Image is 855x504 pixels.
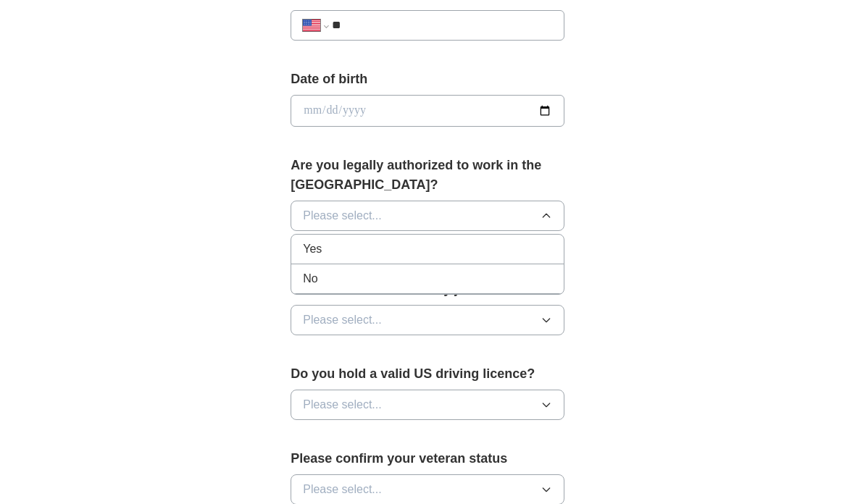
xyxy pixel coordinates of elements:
[303,240,322,258] span: Yes
[303,270,317,287] span: No
[291,390,564,420] button: Please select...
[291,305,564,335] button: Please select...
[291,70,564,89] label: Date of birth
[291,201,564,231] button: Please select...
[291,364,564,384] label: Do you hold a valid US driving licence?
[291,156,564,195] label: Are you legally authorized to work in the [GEOGRAPHIC_DATA]?
[291,449,564,469] label: Please confirm your veteran status
[303,311,382,329] span: Please select...
[303,481,382,498] span: Please select...
[303,207,382,224] span: Please select...
[303,396,382,413] span: Please select...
